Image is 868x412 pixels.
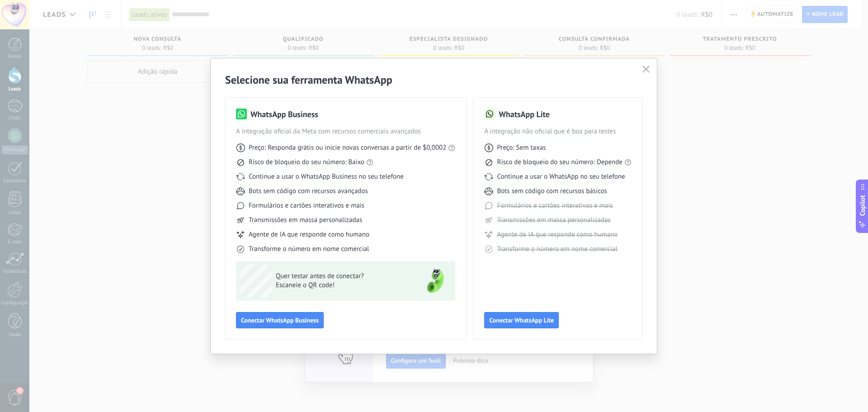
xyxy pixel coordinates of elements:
[236,127,455,136] span: A integração oficial da Meta com recursos comerciais avançados
[497,245,617,254] span: Transforme o número em nome comercial
[276,281,408,290] span: Escaneie o QR code!
[419,265,452,297] img: green-phone.png
[249,230,369,239] span: Agente de IA que responde como humano
[858,195,867,216] span: Copilot
[497,201,613,210] span: Formulários e cartões interativos e mais
[250,109,318,120] h3: WhatsApp Business
[276,272,408,281] span: Quer testar antes de conectar?
[497,230,618,239] span: Agente de IA que responde como humano
[249,216,362,225] span: Transmissões em massa personalizadas
[236,312,324,328] button: Conectar WhatsApp Business
[497,172,625,181] span: Continue a usar o WhatsApp no seu telefone
[484,312,559,328] button: Conectar WhatsApp Lite
[249,158,364,167] span: Risco de bloqueio do seu número: Baixo
[497,187,607,196] span: Bots sem código com recursos básicos
[489,317,554,323] span: Conectar WhatsApp Lite
[241,317,319,323] span: Conectar WhatsApp Business
[499,109,549,120] h3: WhatsApp Lite
[249,172,404,181] span: Continue a usar o WhatsApp Business no seu telefone
[249,187,368,196] span: Bots sem código com recursos avançados
[249,245,369,254] span: Transforme o número em nome comercial
[497,158,623,167] span: Risco de bloqueio do seu número: Depende
[497,216,610,225] span: Transmissões em massa personalizadas
[497,143,546,152] span: Preço: Sem taxas
[225,73,642,87] h2: Selecione sua ferramenta WhatsApp
[484,127,632,136] span: A integração não oficial que é boa para testes
[249,143,446,152] span: Preço: Responda grátis ou inicie novas conversas a partir de $0,0002
[249,201,364,210] span: Formulários e cartões interativos e mais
